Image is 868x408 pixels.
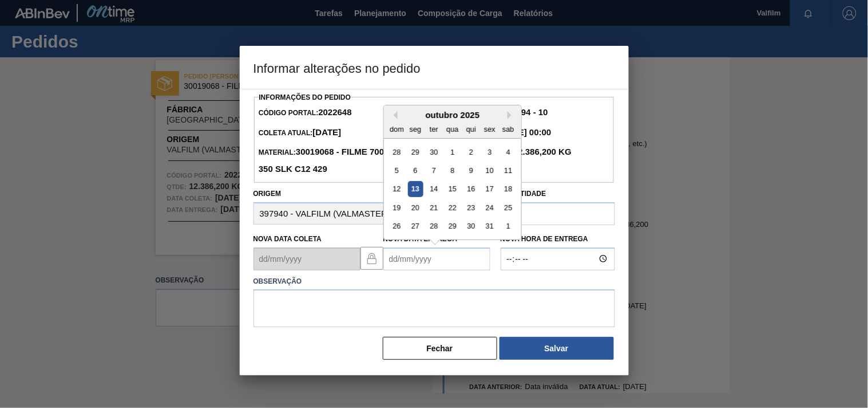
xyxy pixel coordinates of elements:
div: Choose quarta-feira, 22 de outubro de 2025 [445,200,460,215]
div: Choose sexta-feira, 3 de outubro de 2025 [482,144,497,159]
button: Salvar [500,337,614,360]
div: Choose sábado, 11 de outubro de 2025 [500,163,516,178]
div: Choose quinta-feira, 23 de outubro de 2025 [463,200,478,215]
button: locked [360,247,383,270]
button: Next Month [508,111,516,119]
div: Choose quarta-feira, 8 de outubro de 2025 [445,163,460,178]
div: dom [389,121,405,136]
label: Nova Data Coleta [253,235,322,243]
div: Choose terça-feira, 30 de setembro de 2025 [426,144,441,159]
div: Choose quinta-feira, 30 de outubro de 2025 [463,218,478,234]
div: Choose segunda-feira, 29 de setembro de 2025 [407,144,423,159]
div: qui [463,121,478,136]
div: Choose terça-feira, 21 de outubro de 2025 [426,200,441,215]
div: Choose terça-feira, 7 de outubro de 2025 [426,163,441,178]
div: Choose sexta-feira, 31 de outubro de 2025 [482,218,497,234]
input: dd/mm/yyyy [383,248,490,270]
input: dd/mm/yyyy [253,248,360,270]
div: Choose quinta-feira, 2 de outubro de 2025 [463,144,478,159]
div: Choose segunda-feira, 6 de outubro de 2025 [407,163,423,178]
div: Choose quarta-feira, 15 de outubro de 2025 [445,181,460,197]
div: Choose domingo, 26 de outubro de 2025 [389,218,405,234]
div: Choose sábado, 4 de outubro de 2025 [500,144,516,159]
button: Previous Month [390,111,398,119]
div: Choose sexta-feira, 10 de outubro de 2025 [482,163,497,178]
label: Nova Hora de Entrega [501,231,615,248]
div: Choose segunda-feira, 20 de outubro de 2025 [407,200,423,215]
label: Nova Data Entrega [383,235,458,243]
div: Choose sábado, 18 de outubro de 2025 [500,181,516,197]
div: Choose segunda-feira, 13 de outubro de 2025 [407,181,423,197]
label: Origem [253,190,282,198]
div: Choose domingo, 28 de setembro de 2025 [389,144,405,159]
div: seg [407,121,423,136]
strong: [DATE] [313,127,342,137]
div: Choose quinta-feira, 16 de outubro de 2025 [463,181,478,197]
label: Quantidade [501,190,546,198]
div: month 2025-10 [387,142,517,235]
div: Choose quarta-feira, 1 de outubro de 2025 [445,144,460,159]
label: Informações do Pedido [259,93,351,101]
span: Material: [259,148,421,174]
label: Observação [253,273,615,290]
div: Choose sexta-feira, 17 de outubro de 2025 [482,181,497,197]
strong: [DATE] 00:00 [498,127,551,137]
strong: 12.386,200 KG [511,147,572,156]
div: Choose sexta-feira, 24 de outubro de 2025 [482,200,497,215]
div: sab [500,121,516,136]
strong: 30019068 - FILME 700X80 BUD 350 SLK C12 429 [259,147,421,174]
img: locked [365,252,379,265]
span: Código Portal: [259,109,352,117]
button: Fechar [383,337,497,360]
div: Choose domingo, 12 de outubro de 2025 [389,181,405,197]
span: Coleta Atual: [259,129,341,137]
div: qua [445,121,460,136]
div: Choose segunda-feira, 27 de outubro de 2025 [407,218,423,234]
h3: Informar alterações no pedido [240,46,629,89]
div: sex [482,121,497,136]
strong: 2022648 [318,107,351,117]
div: Choose domingo, 19 de outubro de 2025 [389,200,405,215]
div: outubro 2025 [384,110,521,120]
div: Choose sábado, 25 de outubro de 2025 [500,200,516,215]
div: Choose domingo, 5 de outubro de 2025 [389,163,405,178]
div: Choose quinta-feira, 9 de outubro de 2025 [463,163,478,178]
div: Choose quarta-feira, 29 de outubro de 2025 [445,218,460,234]
div: Choose terça-feira, 14 de outubro de 2025 [426,181,441,197]
div: ter [426,121,441,136]
div: Choose terça-feira, 28 de outubro de 2025 [426,218,441,234]
div: Choose sábado, 1 de novembro de 2025 [500,218,516,234]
